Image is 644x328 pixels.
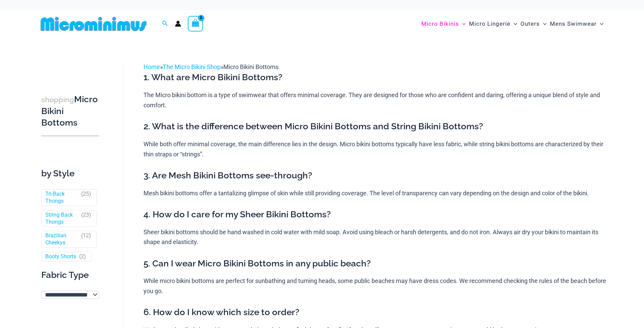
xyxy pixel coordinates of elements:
a: Tri-Back Thongs [45,191,78,205]
a: Home [143,63,160,70]
a: The Micro Bikini Shop [163,63,221,70]
h3: 6. How do I know which size to order? [143,307,606,318]
a: Account icon link [175,21,181,27]
p: Mesh bikini bottoms offer a tantalizing glimpse of skin while still providing coverage. The level... [143,188,606,198]
a: Booty Shorts [45,253,76,260]
span: Menu Toggle [510,15,517,32]
span: Micro Bikinis [421,15,459,32]
h3: 1. What are Micro Bikini Bottoms? [143,72,606,83]
p: While both offer minimal coverage, the main difference lies in the design. Micro bikini bottoms t... [143,139,606,159]
span: Menu Toggle [597,15,603,32]
span: ( ) [81,232,91,246]
span: Micro Lingerie [469,15,510,32]
span: Mens Swimwear [550,15,597,32]
a: View Shopping Cart, empty [188,16,203,31]
a: Micro BikinisMenu ToggleMenu Toggle [420,14,467,34]
h3: 4. How do I care for my Sheer Bikini Bottoms? [143,209,606,220]
span: ( ) [81,191,91,205]
h3: Micro Bikini Bottoms [41,94,99,128]
span: 25 [83,191,89,197]
div: Fabric Type [41,270,99,281]
p: The Micro bikini bottom is a type of swimwear that offers minimal coverage. They are designed for... [143,90,606,110]
img: MM SHOP LOGO FLAT [38,16,149,31]
span: ( ) [81,212,91,226]
nav: Site Navigation [419,13,606,35]
a: Search icon link [162,20,168,28]
span: 23 [83,212,89,218]
span: Menu Toggle [540,15,547,32]
a: Mens SwimwearMenu ToggleMenu Toggle [548,14,605,34]
p: Sheer bikini bottoms should be hand washed in cold water with mild soap. Avoid using bleach or ha... [143,227,606,247]
span: Micro Bikini Bottoms [223,63,279,70]
span: Outers [520,15,540,32]
a: Micro LingerieMenu ToggleMenu Toggle [467,14,519,34]
span: shopping [41,95,74,104]
span: 2 [81,253,84,260]
h3: 5. Can I wear Micro Bikini Bottoms in any public beach? [143,258,606,269]
div: by Style [41,168,99,179]
span: Menu Toggle [459,15,466,32]
span: 12 [83,232,89,239]
a: OutersMenu ToggleMenu Toggle [519,14,548,34]
a: String Back Thongs [45,212,78,226]
span: ( ) [79,253,86,260]
p: While micro bikini bottoms are perfect for sunbathing and turning heads, some public beaches may ... [143,276,606,296]
h3: 2. What is the difference between Micro Bikini Bottoms and String Bikini Bottoms? [143,121,606,132]
a: Brazilian Cheekys [45,232,78,246]
h3: 3. Are Mesh Bikini Bottoms see-through? [143,170,606,181]
select: wpc-taxonomy-pa_fabric-type-746009 [41,291,99,299]
span: » » [143,63,279,70]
